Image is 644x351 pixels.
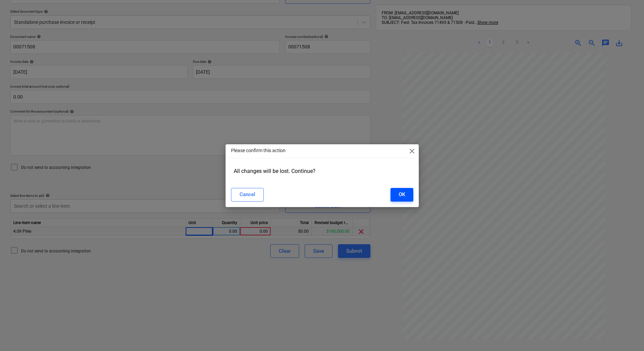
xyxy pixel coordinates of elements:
p: Please confirm this action [231,147,286,154]
button: Cancel [231,188,264,202]
span: close [408,147,416,155]
div: All changes will be lost. Continue? [231,165,413,177]
div: OK [399,190,405,199]
div: Cancel [240,190,255,199]
button: OK [390,188,413,202]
